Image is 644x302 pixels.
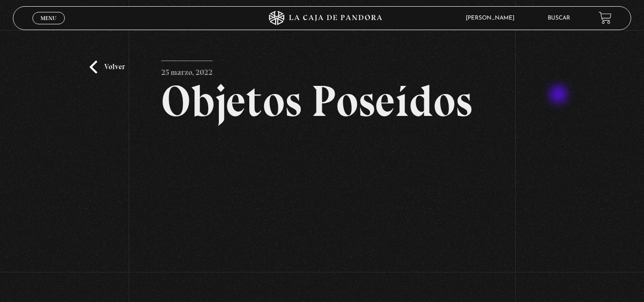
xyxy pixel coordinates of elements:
h2: Objetos Poseídos [161,79,482,123]
a: View your shopping cart [599,11,612,24]
span: Menu [41,15,56,21]
a: Buscar [548,15,570,21]
p: 25 marzo, 2022 [161,61,213,80]
a: Volver [90,61,125,73]
span: Cerrar [37,23,60,30]
span: [PERSON_NAME] [461,15,524,21]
